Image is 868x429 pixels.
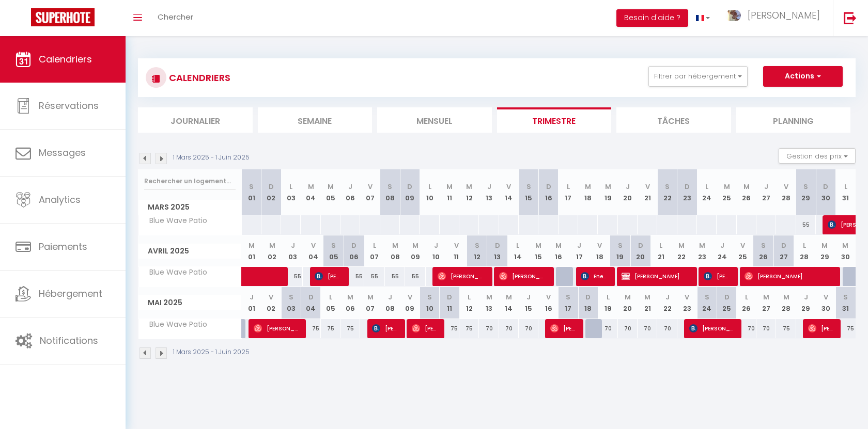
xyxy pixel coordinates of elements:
abbr: L [803,241,806,250]
abbr: M [269,241,275,250]
th: 08 [380,287,400,319]
abbr: M [555,241,562,250]
abbr: J [665,292,670,302]
th: 31 [835,287,856,319]
th: 22 [671,235,692,267]
th: 30 [816,169,835,215]
abbr: M [412,241,419,250]
span: Mai 2025 [138,295,241,310]
abbr: V [454,241,459,250]
abbr: D [407,182,412,192]
th: 05 [321,287,340,319]
th: 15 [519,287,538,319]
th: 11 [440,287,459,319]
abbr: M [347,292,353,302]
li: Semaine [258,107,373,133]
abbr: J [348,182,352,192]
h3: CALENDRIERS [166,66,230,89]
span: Eneko Camaño Llorente [581,266,607,286]
th: 20 [618,287,638,319]
span: Hébergement [39,287,102,300]
abbr: L [844,182,847,192]
span: Paiements [39,240,87,253]
abbr: S [843,292,848,302]
th: 13 [487,235,508,267]
th: 24 [712,235,733,267]
th: 11 [446,235,467,267]
th: 12 [467,235,487,267]
li: Planning [736,107,851,133]
abbr: M [446,182,453,192]
th: 06 [340,287,360,319]
div: 75 [321,319,340,338]
abbr: S [665,182,670,192]
div: 55 [405,267,426,286]
th: 07 [364,235,385,267]
div: 70 [479,319,499,338]
th: 14 [507,235,528,267]
th: 12 [459,169,479,215]
abbr: L [745,292,748,302]
img: Super Booking [31,8,95,26]
abbr: V [685,292,689,302]
th: 10 [420,287,439,319]
abbr: L [705,182,708,192]
th: 24 [697,287,717,319]
abbr: D [638,241,643,250]
span: Réservations [39,99,99,112]
th: 05 [323,235,344,267]
th: 25 [717,287,736,319]
th: 10 [420,169,439,215]
abbr: D [585,292,591,302]
th: 27 [773,235,794,267]
abbr: J [388,292,392,302]
div: 55 [796,215,816,234]
abbr: M [644,292,650,302]
abbr: V [546,292,551,302]
th: 06 [344,235,365,267]
div: 75 [340,319,360,338]
abbr: S [566,292,570,302]
div: 70 [638,319,657,338]
th: 06 [340,169,360,215]
th: 18 [578,287,598,319]
p: 1 Mars 2025 - 1 Juin 2025 [173,347,250,357]
th: 07 [360,287,380,319]
button: Gestion des prix [779,148,856,164]
abbr: D [269,182,274,192]
abbr: J [577,241,581,250]
th: 15 [519,169,538,215]
span: Analytics [39,193,81,206]
abbr: M [842,241,848,250]
th: 19 [598,287,617,319]
div: 55 [364,267,385,286]
abbr: M [783,292,789,302]
th: 21 [638,287,657,319]
th: 04 [301,169,320,215]
th: 17 [559,169,578,215]
th: 14 [499,287,519,319]
button: Filtrer par hébergement [648,66,748,87]
span: [PERSON_NAME] [254,319,300,338]
th: 30 [816,287,835,319]
abbr: L [329,292,332,302]
abbr: S [526,182,531,192]
span: [PERSON_NAME] [315,266,341,286]
abbr: J [250,292,254,302]
abbr: M [308,182,314,192]
th: 19 [598,169,617,215]
abbr: D [447,292,452,302]
th: 11 [440,169,459,215]
div: 70 [618,319,638,338]
li: Journalier [138,107,253,133]
th: 05 [321,169,340,215]
img: logout [844,11,857,24]
abbr: V [408,292,412,302]
th: 20 [630,235,651,267]
span: Blue Wave Patio [140,215,210,227]
div: 70 [657,319,677,338]
th: 10 [426,235,446,267]
abbr: M [625,292,631,302]
th: 28 [776,169,796,215]
abbr: S [388,182,392,192]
